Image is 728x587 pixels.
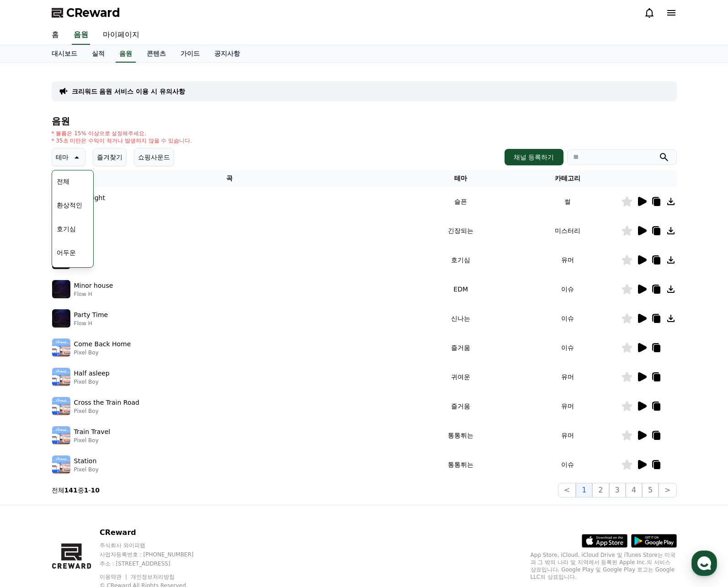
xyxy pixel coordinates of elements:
[44,45,85,63] a: 대시보드
[44,26,66,45] a: 홈
[74,398,139,407] p: Cross the Train Road
[659,483,676,497] button: >
[100,542,211,549] p: 주식회사 와이피랩
[96,26,147,45] a: 마이페이지
[52,5,120,20] a: CReward
[514,362,621,391] td: 유머
[74,369,110,378] p: Half asleep
[100,527,211,538] p: CReward
[53,243,80,263] button: 어두운
[100,560,211,567] p: 주소 : [STREET_ADDRESS]
[141,303,152,311] span: 설정
[52,137,192,144] p: * 35초 미만은 수익이 적거나 발생하지 않을 수 있습니다.
[407,170,514,187] th: 테마
[407,304,514,333] td: 신나는
[576,483,592,497] button: 1
[52,338,70,357] img: music
[52,148,85,166] button: 테마
[407,245,514,275] td: 호기심
[407,333,514,362] td: 즐거움
[139,45,173,63] a: 콘텐츠
[100,574,128,580] a: 이용약관
[72,26,90,45] a: 음원
[66,5,120,20] span: CReward
[514,216,621,245] td: 미스터리
[514,187,621,216] td: 썰
[74,407,139,415] p: Pixel Boy
[407,391,514,421] td: 즐거움
[52,368,70,386] img: music
[84,487,89,494] strong: 1
[53,219,80,239] button: 호기심
[74,427,111,437] p: Train Travel
[207,45,247,63] a: 공지사항
[407,450,514,479] td: 통통튀는
[118,290,175,312] a: 설정
[173,45,207,63] a: 가이드
[72,87,185,96] a: 크리워드 음원 서비스 이용 시 유의사항
[52,455,70,474] img: music
[131,574,175,580] a: 개인정보처리방침
[505,149,563,165] button: 채널 등록하기
[74,193,105,203] p: Sad Night
[91,487,100,494] strong: 10
[514,421,621,450] td: 유머
[74,349,131,356] p: Pixel Boy
[52,280,70,298] img: music
[53,195,86,215] button: 환상적인
[74,437,111,444] p: Pixel Boy
[64,487,78,494] strong: 141
[84,304,95,311] span: 대화
[407,187,514,216] td: 슬픈
[558,483,576,497] button: <
[74,310,108,320] p: Party Time
[74,456,97,466] p: Station
[407,362,514,391] td: 귀여운
[626,483,642,497] button: 4
[52,397,70,415] img: music
[29,303,34,311] span: 홈
[3,290,60,312] a: 홈
[514,333,621,362] td: 이슈
[93,148,127,166] button: 즐겨찾기
[642,483,659,497] button: 5
[609,483,626,497] button: 3
[134,148,174,166] button: 쇼핑사운드
[407,275,514,304] td: EDM
[52,486,100,495] p: 전체 중 -
[74,378,110,386] p: Pixel Boy
[52,130,192,137] p: * 볼륨은 15% 이상으로 설정해주세요.
[52,170,408,187] th: 곡
[74,339,131,349] p: Come Back Home
[407,216,514,245] td: 긴장되는
[74,320,108,327] p: Flow H
[85,45,112,63] a: 실적
[52,309,70,328] img: music
[514,245,621,275] td: 유머
[74,281,113,291] p: Minor house
[53,171,73,191] button: 전체
[100,551,211,558] p: 사업자등록번호 : [PHONE_NUMBER]
[531,551,677,581] p: App Store, iCloud, iCloud Drive 및 iTunes Store는 미국과 그 밖의 나라 및 지역에서 등록된 Apple Inc.의 서비스 상표입니다. Goo...
[56,151,69,164] p: 테마
[592,483,609,497] button: 2
[514,304,621,333] td: 이슈
[116,45,136,63] a: 음원
[514,450,621,479] td: 이슈
[407,421,514,450] td: 통통튀는
[514,170,621,187] th: 카테고리
[514,275,621,304] td: 이슈
[52,426,70,444] img: music
[52,116,677,126] h4: 음원
[60,290,118,312] a: 대화
[74,466,99,473] p: Pixel Boy
[74,291,113,298] p: Flow H
[514,391,621,421] td: 유머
